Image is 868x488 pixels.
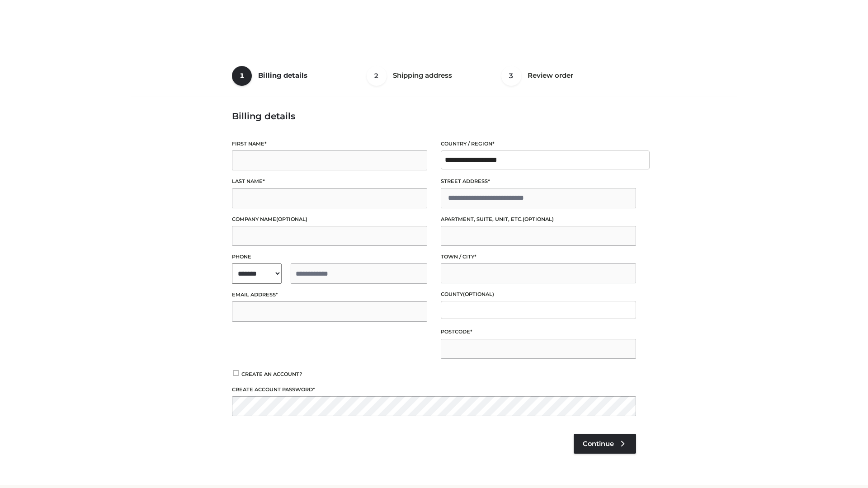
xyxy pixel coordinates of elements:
label: Country / Region [441,140,636,148]
label: County [441,290,636,299]
label: Apartment, suite, unit, etc. [441,215,636,224]
label: Town / City [441,253,636,261]
span: Continue [583,440,614,448]
span: Billing details [258,71,307,80]
input: Create an account? [232,370,240,376]
a: Continue [574,434,636,454]
span: (optional) [463,291,494,297]
label: First name [232,140,427,148]
span: 2 [367,66,387,86]
h3: Billing details [232,111,636,122]
label: Email address [232,291,427,299]
label: Street address [441,177,636,186]
span: Shipping address [393,71,452,80]
label: Create account password [232,385,636,394]
span: 1 [232,66,252,86]
span: 3 [501,66,521,86]
label: Postcode [441,328,636,336]
label: Company name [232,215,427,224]
label: Last name [232,177,427,186]
span: Review order [528,71,573,80]
span: Create an account? [241,371,302,377]
span: (optional) [276,216,307,222]
label: Phone [232,253,427,261]
span: (optional) [523,216,554,222]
